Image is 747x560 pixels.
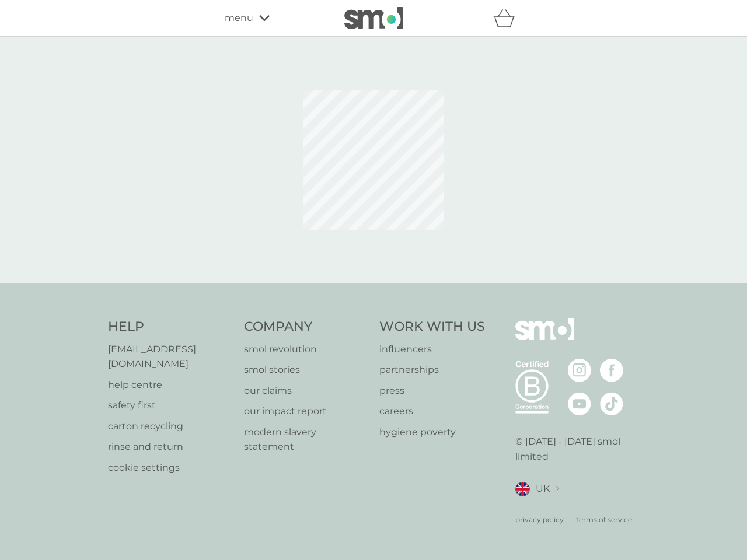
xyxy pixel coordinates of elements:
a: cookie settings [108,460,232,475]
a: modern slavery statement [244,425,368,454]
a: our claims [244,383,368,398]
img: smol [344,7,403,29]
img: smol [515,318,574,358]
a: smol stories [244,362,368,377]
a: careers [379,404,485,419]
img: visit the smol Instagram page [568,359,591,382]
h4: Company [244,318,368,336]
img: visit the smol Youtube page [568,392,591,415]
a: our impact report [244,404,368,419]
span: menu [225,10,253,26]
h4: Work With Us [379,318,485,336]
a: safety first [108,398,232,413]
h4: Help [108,318,232,336]
a: influencers [379,342,485,357]
a: smol revolution [244,342,368,357]
a: carton recycling [108,419,232,434]
img: visit the smol Tiktok page [600,392,623,415]
a: hygiene poverty [379,425,485,440]
a: rinse and return [108,439,232,454]
a: privacy policy [515,514,564,525]
img: select a new location [556,486,559,492]
p: © [DATE] - [DATE] smol limited [515,434,640,464]
a: press [379,383,485,398]
a: terms of service [576,514,632,525]
a: partnerships [379,362,485,377]
a: help centre [108,377,232,393]
img: UK flag [515,482,530,496]
span: UK [536,481,550,496]
a: [EMAIL_ADDRESS][DOMAIN_NAME] [108,342,232,372]
img: visit the smol Facebook page [600,359,623,382]
div: basket [493,6,522,30]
